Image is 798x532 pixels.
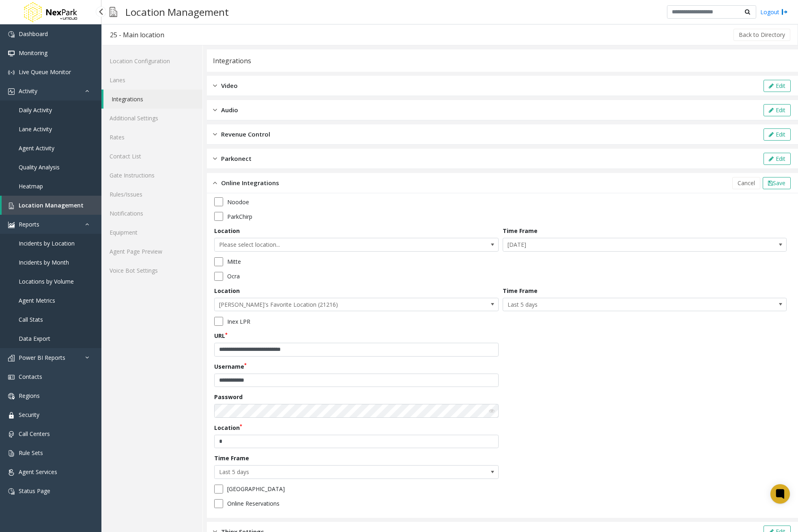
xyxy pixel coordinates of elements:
[19,125,52,133] span: Lane Activity
[221,105,238,115] span: Audio
[101,185,202,204] a: Rules/Issues
[732,177,760,189] button: Cancel
[19,335,50,342] span: Data Export
[19,487,50,495] span: Status Page
[101,204,202,223] a: Notifications
[19,354,65,361] span: Power BI Reports
[227,499,280,508] label: Online Reservations
[214,423,242,432] label: Location
[19,68,71,76] span: Live Queue Monitor
[19,392,40,400] span: Regions
[227,198,249,206] label: Noodoe
[227,272,240,280] label: Ocra
[19,468,57,476] span: Agent Services
[19,449,43,457] span: Rule Sets
[19,106,52,114] span: Daily Activity
[503,226,538,235] label: Time Frame
[101,109,202,128] a: Additional Settings
[221,81,238,90] span: Video
[227,317,250,326] label: Inex LPR
[221,178,279,188] span: Online Integrations
[213,178,217,188] img: opened
[19,411,39,419] span: Security
[213,81,217,90] img: closed
[213,105,217,115] img: closed
[8,431,15,438] img: 'icon'
[19,30,48,38] span: Dashboard
[214,286,240,295] label: Location
[19,163,60,171] span: Quality Analysis
[8,469,15,476] img: 'icon'
[8,374,15,380] img: 'icon'
[8,203,15,209] img: 'icon'
[773,179,785,187] span: Save
[213,56,251,66] div: Integrations
[8,450,15,457] img: 'icon'
[221,154,252,163] span: Parkonect
[19,49,47,57] span: Monitoring
[101,166,202,185] a: Gate Instructions
[764,128,791,141] button: Edit
[227,257,241,266] label: Mitte
[101,128,202,147] a: Rates
[214,454,249,462] label: Time Frame
[101,147,202,166] a: Contact List
[121,2,233,22] h3: Location Management
[760,8,788,16] a: Logout
[221,130,270,139] span: Revenue Control
[101,71,202,90] a: Lanes
[8,31,15,38] img: 'icon'
[19,297,55,304] span: Agent Metrics
[110,2,117,22] img: pageIcon
[8,412,15,419] img: 'icon'
[8,355,15,361] img: 'icon'
[503,286,538,295] label: Time Frame
[214,331,228,340] label: URL
[8,222,15,228] img: 'icon'
[215,298,441,311] span: [PERSON_NAME]'s Favorite Location (21216)
[19,144,54,152] span: Agent Activity
[763,177,791,189] button: Save
[8,488,15,495] img: 'icon'
[503,298,730,311] span: Last 5 days
[227,212,252,221] label: ParkChirp
[19,316,43,323] span: Call Stats
[110,30,164,40] div: 25 - Main location
[19,278,74,285] span: Locations by Volume
[214,238,499,252] span: NO DATA FOUND
[214,226,240,235] label: Location
[764,153,791,165] button: Edit
[214,362,247,371] label: Username
[738,179,755,187] span: Cancel
[227,485,285,493] label: [GEOGRAPHIC_DATA]
[8,393,15,400] img: 'icon'
[781,8,788,16] img: logout
[101,223,202,242] a: Equipment
[764,104,791,116] button: Edit
[8,69,15,76] img: 'icon'
[19,87,37,95] span: Activity
[19,259,69,266] span: Incidents by Month
[215,466,441,479] span: Last 5 days
[215,238,441,251] span: Please select location...
[19,430,50,438] span: Call Centers
[19,373,42,380] span: Contacts
[101,51,202,71] a: Location Configuration
[103,90,202,109] a: Integrations
[214,393,243,401] label: Password
[213,154,217,163] img: closed
[213,130,217,139] img: closed
[19,201,84,209] span: Location Management
[19,239,75,247] span: Incidents by Location
[101,242,202,261] a: Agent Page Preview
[101,261,202,280] a: Voice Bot Settings
[8,88,15,95] img: 'icon'
[733,29,790,41] button: Back to Directory
[503,238,730,251] span: [DATE]
[2,196,101,215] a: Location Management
[19,220,39,228] span: Reports
[19,182,43,190] span: Heatmap
[764,80,791,92] button: Edit
[8,50,15,57] img: 'icon'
